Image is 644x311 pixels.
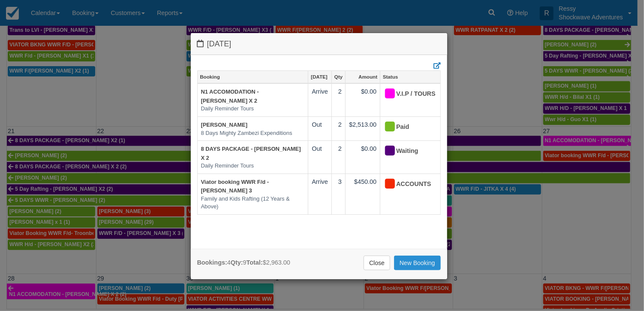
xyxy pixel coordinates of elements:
[346,116,380,140] td: $2,513.00
[231,259,243,266] strong: Qty:
[346,71,380,83] a: Amount
[332,174,346,214] td: 3
[308,141,332,174] td: Out
[201,122,248,128] a: [PERSON_NAME]
[384,120,429,134] div: Paid
[201,88,259,104] a: N1 ACCOMODATION - [PERSON_NAME] X 2
[332,141,346,174] td: 2
[346,141,380,174] td: $0.00
[384,177,429,191] div: ACCOUNTS
[201,179,269,194] a: Viator booking WWR F/d - [PERSON_NAME] 3
[346,174,380,214] td: $450.00
[201,129,305,137] em: 8 Days Mighty Zambezi Expenditions
[308,71,331,83] a: [DATE]
[384,144,429,158] div: Waiting
[247,259,263,266] strong: Total:
[332,116,346,140] td: 2
[308,174,332,214] td: Arrive
[197,259,227,266] strong: Bookings:
[201,105,305,113] em: Daily Reminder Tours
[201,162,305,170] em: Daily Reminder Tours
[332,71,345,83] a: Qty
[197,258,290,267] div: 4 9 $2,963.00
[201,146,301,161] a: 8 DAYS PACKAGE - [PERSON_NAME] X 2
[346,83,380,116] td: $0.00
[308,83,332,116] td: Arrive
[197,40,441,49] h4: [DATE]
[384,87,429,101] div: V.I.P / TOURS
[198,71,308,83] a: Booking
[364,256,390,270] a: Close
[308,116,332,140] td: Out
[332,83,346,116] td: 2
[380,71,440,83] a: Status
[394,256,441,270] a: New Booking
[201,195,305,211] em: Family and Kids Rafting (12 Years & Above)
